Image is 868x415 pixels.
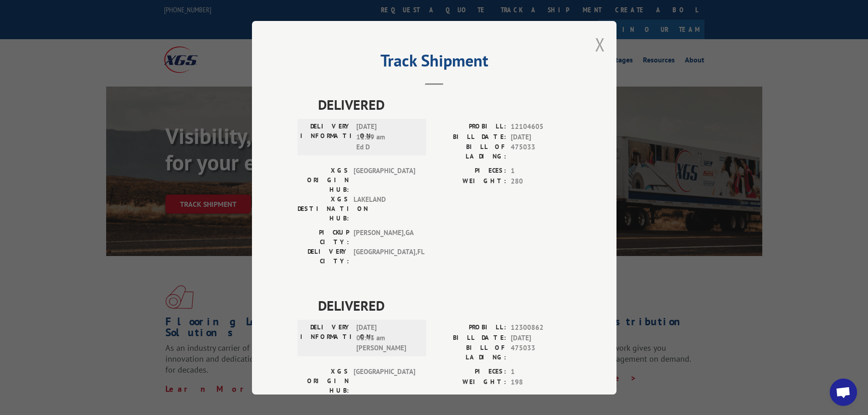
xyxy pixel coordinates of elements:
label: XGS ORIGIN HUB: [298,166,349,195]
button: Close modal [595,32,605,56]
label: PICKUP CITY: [298,228,349,247]
span: [PERSON_NAME] , GA [354,228,415,247]
label: BILL OF LADING: [434,142,506,161]
h2: Track Shipment [298,54,571,72]
span: 475033 [511,142,571,161]
span: DELIVERED [318,94,571,115]
span: 1 [511,367,571,377]
span: 12300862 [511,323,571,333]
span: [GEOGRAPHIC_DATA] [354,367,415,395]
span: [DATE] 11:19 am Ed D [356,122,418,153]
div: Open chat [830,379,857,406]
label: WEIGHT: [434,377,506,387]
label: XGS ORIGIN HUB: [298,367,349,395]
span: 475033 [511,343,571,362]
span: [DATE] 08:43 am [PERSON_NAME] [356,323,418,354]
label: PIECES: [434,166,506,176]
label: DELIVERY INFORMATION: [300,122,352,153]
label: PIECES: [434,367,506,377]
label: WEIGHT: [434,176,506,186]
span: 198 [511,377,571,387]
label: PROBILL: [434,122,506,132]
span: [GEOGRAPHIC_DATA] [354,166,415,195]
span: [GEOGRAPHIC_DATA] , FL [354,247,415,266]
label: BILL DATE: [434,333,506,343]
label: PROBILL: [434,323,506,333]
span: [DATE] [511,333,571,343]
label: XGS DESTINATION HUB: [298,195,349,223]
label: DELIVERY INFORMATION: [300,323,352,354]
span: 280 [511,176,571,186]
span: DELIVERED [318,295,571,316]
label: BILL OF LADING: [434,343,506,362]
label: DELIVERY CITY: [298,247,349,266]
span: LAKELAND [354,195,415,223]
label: BILL DATE: [434,132,506,142]
span: 1 [511,166,571,176]
span: 12104605 [511,122,571,132]
span: [DATE] [511,132,571,142]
